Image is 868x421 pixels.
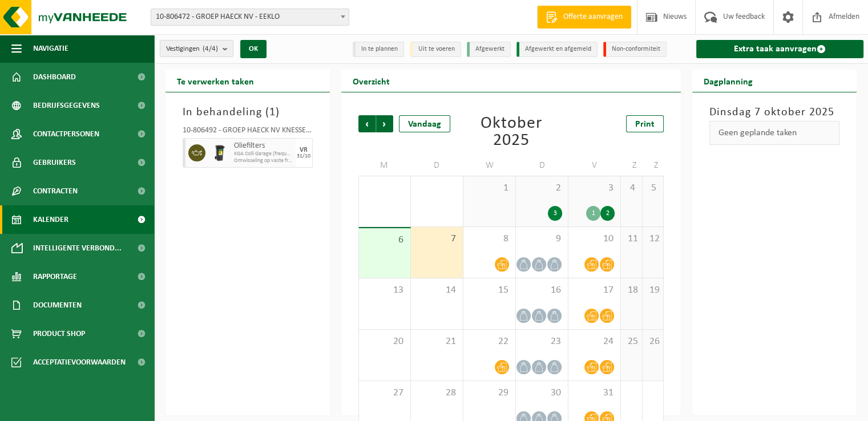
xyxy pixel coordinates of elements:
div: VR [300,147,308,153]
div: Vandaag [399,115,450,132]
span: Vestigingen [166,41,218,58]
span: 8 [469,233,510,245]
span: Vorige [358,115,376,132]
h3: Dinsdag 7 oktober 2025 [709,104,839,121]
span: 27 [365,387,405,399]
span: 10-806472 - GROEP HAECK NV - EEKLO [151,9,349,25]
button: OK [240,40,267,58]
span: 24 [574,335,615,348]
div: 2 [600,206,615,221]
span: Contactpersonen [33,120,99,148]
td: Z [643,155,664,176]
span: Bedrijfsgegevens [33,91,100,120]
td: V [568,155,621,176]
span: 2 [522,182,562,195]
h2: Dagplanning [692,70,764,92]
span: Offerte aanvragen [560,11,625,23]
span: 18 [627,284,636,297]
td: W [463,155,516,176]
span: 23 [522,335,562,348]
li: In te plannen [353,42,404,57]
span: 10-806472 - GROEP HAECK NV - EEKLO [151,9,349,26]
span: 29 [469,387,510,399]
span: 16 [522,284,562,297]
span: 14 [417,284,457,297]
span: 31 [574,387,615,399]
span: Rapportage [33,262,77,291]
span: 7 [417,233,457,245]
li: Non-conformiteit [603,42,667,57]
span: 19 [648,284,658,297]
span: 17 [574,284,615,297]
li: Uit te voeren [410,42,461,57]
span: KGA Colli Garage (frequentie) [234,151,293,157]
div: 1 [586,206,600,221]
div: 10-806492 - GROEP HAECK NV KNESSELARE - AALTER [183,127,313,138]
div: 3 [548,206,562,221]
span: 3 [574,182,615,195]
a: Print [626,115,664,132]
span: 21 [417,335,457,348]
span: Gebruikers [33,148,76,177]
span: 20 [365,335,405,348]
td: Z [621,155,642,176]
h2: Te verwerken taken [165,70,265,92]
span: 26 [648,335,658,348]
div: 31/10 [297,153,310,159]
span: Documenten [33,291,82,319]
span: Oliefilters [234,141,293,151]
span: 25 [627,335,636,348]
span: 13 [365,284,405,297]
span: 6 [365,234,405,246]
a: Offerte aanvragen [537,6,631,29]
a: Extra taak aanvragen [696,40,863,58]
span: 1 [469,182,510,195]
span: 15 [469,284,510,297]
td: M [358,155,411,176]
button: Vestigingen(4/4) [160,40,233,57]
span: 5 [648,182,658,195]
span: Contracten [33,177,78,205]
span: Omwisseling op vaste frequentie (incl. verwerking) [234,157,293,164]
div: Geen geplande taken [709,121,839,145]
span: Intelligente verbond... [33,234,122,262]
h2: Overzicht [341,70,401,92]
td: D [411,155,463,176]
span: Print [635,120,655,129]
span: 4 [627,182,636,195]
li: Afgewerkt en afgemeld [516,42,597,57]
span: 22 [469,335,510,348]
li: Afgewerkt [467,42,511,57]
span: 1 [269,107,276,118]
span: Kalender [33,205,68,234]
div: Oktober 2025 [463,115,558,149]
span: 9 [522,233,562,245]
span: Dashboard [33,63,76,91]
span: 10 [574,233,615,245]
span: Navigatie [33,34,68,63]
td: D [516,155,568,176]
span: Acceptatievoorwaarden [33,348,126,377]
span: Volgende [376,115,393,132]
count: (4/4) [203,45,218,52]
span: 12 [648,233,658,245]
img: WB-0240-HPE-BK-01 [211,144,228,161]
span: 28 [417,387,457,399]
span: 11 [627,233,636,245]
h3: In behandeling ( ) [183,104,313,121]
span: 30 [522,387,562,399]
span: Product Shop [33,319,85,348]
